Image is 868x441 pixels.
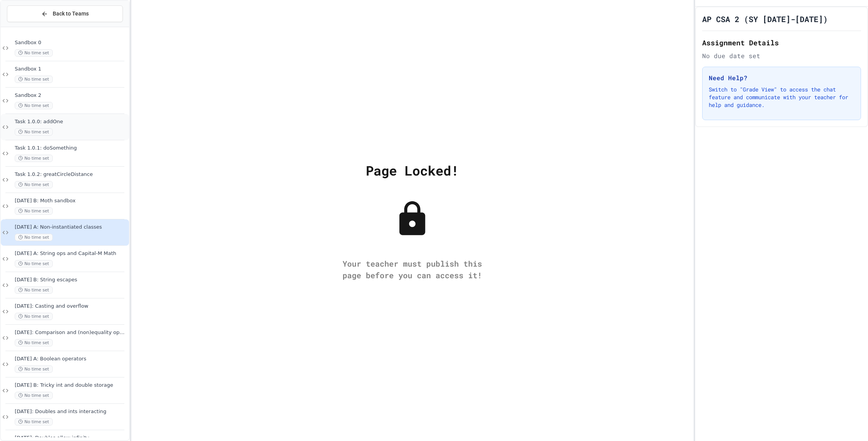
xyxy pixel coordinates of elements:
[15,145,127,152] span: Task 1.0.1: doSomething
[15,128,53,136] span: No time set
[7,5,123,22] button: Back to Teams
[15,76,53,83] span: No time set
[15,408,127,415] span: [DATE]: Doubles and ints interacting
[15,234,53,241] span: No time set
[366,160,459,180] div: Page Locked!
[15,207,53,215] span: No time set
[15,171,127,178] span: Task 1.0.2: greatCircleDistance
[702,51,861,60] div: No due date set
[702,37,861,48] h2: Assignment Details
[15,418,53,425] span: No time set
[15,277,127,283] span: [DATE] B: String escapes
[15,40,127,46] span: Sandbox 0
[15,365,53,373] span: No time set
[15,392,53,399] span: No time set
[15,356,127,362] span: [DATE] A: Boolean operators
[15,224,127,231] span: [DATE] A: Non-instantiated classes
[53,10,89,18] span: Back to Teams
[15,66,127,72] span: Sandbox 1
[15,303,127,310] span: [DATE]: Casting and overflow
[15,155,53,162] span: No time set
[15,382,127,389] span: [DATE] B: Tricky int and double storage
[15,92,127,99] span: Sandbox 2
[335,258,490,281] div: Your teacher must publish this page before you can access it!
[15,49,53,57] span: No time set
[15,260,53,267] span: No time set
[15,329,127,336] span: [DATE]: Comparison and (non)equality operators
[15,313,53,320] span: No time set
[709,73,854,83] h3: Need Help?
[15,181,53,188] span: No time set
[15,102,53,109] span: No time set
[15,339,53,346] span: No time set
[702,14,828,24] h1: AP CSA 2 (SY [DATE]-[DATE])
[709,86,854,109] p: Switch to "Grade View" to access the chat feature and communicate with your teacher for help and ...
[15,286,53,294] span: No time set
[15,198,127,204] span: [DATE] B: Moth sandbox
[15,250,127,257] span: [DATE] A: String ops and Capital-M Math
[15,119,127,125] span: Task 1.0.0: addOne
